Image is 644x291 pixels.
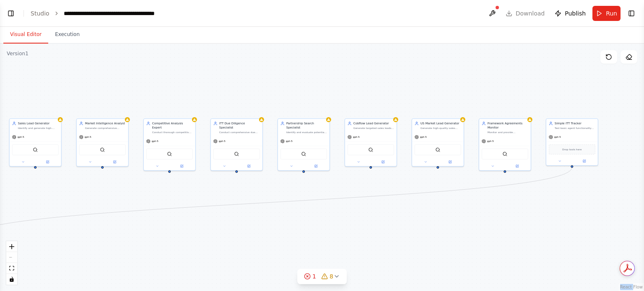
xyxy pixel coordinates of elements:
[435,147,440,152] img: BraveSearchTool
[353,121,394,126] div: Cobflow Lead Generator
[9,118,62,167] div: Sales Lead GeneratorIdentify and generate high-quality sales leads for {product_name} in the {tar...
[18,126,59,130] div: Identify and generate high-quality sales leads for {product_name} in the {target_market} market, ...
[7,50,29,57] div: Version 1
[606,9,617,18] span: Run
[551,6,589,21] button: Publish
[33,147,38,152] img: BraveSearchTool
[6,241,17,252] button: zoom in
[479,118,531,171] div: Framework Agreements MonitorMonitor and provide comprehensive updates on current framework agreem...
[6,241,17,285] div: React Flow controls
[312,272,316,281] span: 1
[5,8,17,19] button: Show left sidebar
[103,160,127,165] button: Open in side panel
[219,139,226,143] span: gpt-5
[237,164,261,169] button: Open in side panel
[371,160,395,165] button: Open in side panel
[438,160,462,165] button: Open in side panel
[502,152,507,157] img: BraveSearchTool
[421,121,461,126] div: US Market Lead Generator
[562,147,582,152] span: Drop tools here
[18,121,59,126] div: Sales Lead Generator
[620,285,643,289] a: React Flow attribution
[6,263,17,274] button: fit view
[412,118,464,167] div: US Market Lead GeneratorGenerate high-quality sales leads specifically focused on the [GEOGRAPHIC...
[487,139,494,143] span: gpt-5
[170,164,194,169] button: Open in side panel
[565,9,586,18] span: Publish
[152,121,193,130] div: Competitive Analysis Expert
[143,118,196,171] div: Competitive Analysis ExpertConduct thorough competitive analysis in {industry_sector}, identifyin...
[278,118,330,171] div: Partnership Search SpecialistIdentify and evaluate potential strategic partners in {partnership_s...
[368,147,373,152] img: BraveSearchTool
[85,121,126,126] div: Market Intelligence Analyst
[167,152,172,157] img: BraveSearchTool
[572,159,596,164] button: Open in side panel
[345,118,397,167] div: Cobflow Lead GeneratorGenerate targeted sales leads specifically for Cobflow product, identifying...
[210,118,263,171] div: ITT Due Diligence SpecialistConduct comprehensive due diligence on ITT opportunities, evaluating ...
[18,135,24,139] span: gpt-5
[286,131,327,134] div: Identify and evaluate potential strategic partners in {partnership_sector}, focusing on companies...
[219,121,260,130] div: ITT Due Diligence Specialist
[36,160,60,165] button: Open in side panel
[286,121,327,130] div: Partnership Search Specialist
[6,274,17,285] button: toggle interactivity
[286,139,293,143] span: gpt-5
[297,269,347,284] button: 18
[353,126,394,130] div: Generate targeted sales leads specifically for Cobflow product, identifying companies in relevant...
[31,10,49,17] a: Studio
[76,118,129,167] div: Market Intelligence AnalystGenerate comprehensive market intelligence reports about {market_secto...
[546,118,598,166] div: Simple ITT TrackerTest basic agent functionality by analyzing CPV codes and procurement concepts ...
[152,139,158,143] span: gpt-5
[592,6,621,21] button: Run
[3,26,48,44] button: Visual Editor
[555,121,595,126] div: Simple ITT Tracker
[488,121,528,130] div: Framework Agreements Monitor
[152,131,193,134] div: Conduct thorough competitive analysis in {industry_sector}, identifying key competitors, their st...
[555,126,595,130] div: Test basic agent functionality by analyzing CPV codes and procurement concepts without using exte...
[421,126,461,130] div: Generate high-quality sales leads specifically focused on the [GEOGRAPHIC_DATA] market for {produ...
[304,164,328,169] button: Open in side panel
[488,131,528,134] div: Monitor and provide comprehensive updates on current framework agreements held by the organizatio...
[219,131,260,134] div: Conduct comprehensive due diligence on ITT opportunities, evaluating criteria such as financial v...
[554,135,561,139] span: gpt-5
[330,272,333,281] span: 8
[301,152,306,157] img: BraveSearchTool
[48,26,86,44] button: Execution
[505,164,529,169] button: Open in side panel
[100,147,105,152] img: BraveSearchTool
[626,8,637,19] button: Show right sidebar
[85,126,126,130] div: Generate comprehensive market intelligence reports about {market_sector}, including market size, ...
[85,135,91,139] span: gpt-5
[31,9,158,18] nav: breadcrumb
[353,135,360,139] span: gpt-5
[420,135,427,139] span: gpt-5
[234,152,239,157] img: BraveSearchTool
